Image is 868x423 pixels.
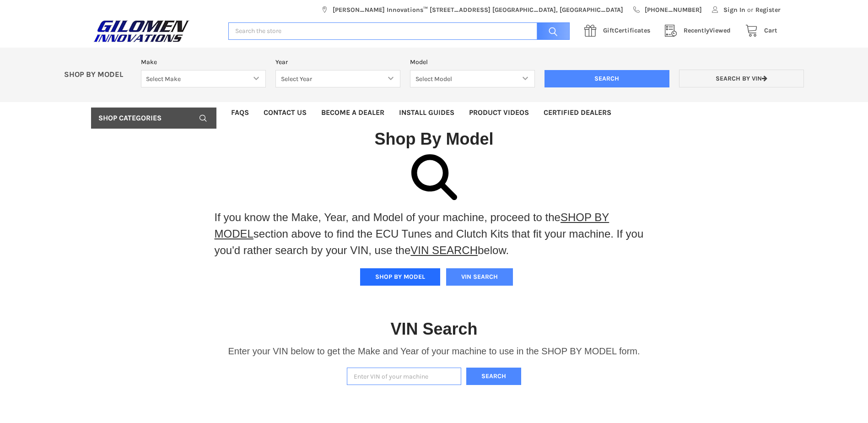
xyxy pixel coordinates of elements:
[532,22,570,40] input: Search
[536,102,619,123] a: Certified Dealers
[314,102,392,123] a: Become a Dealer
[684,27,731,34] span: Viewed
[723,5,745,15] span: Sign In
[59,70,136,80] p: SHOP BY MODEL
[141,57,266,67] label: Make
[224,102,256,123] a: FAQs
[275,57,400,67] label: Year
[333,5,623,15] span: [PERSON_NAME] Innovations™ [STREET_ADDRESS] [GEOGRAPHIC_DATA], [GEOGRAPHIC_DATA]
[446,268,513,286] button: VIN SEARCH
[392,102,462,123] a: Install Guides
[91,20,219,43] a: GILOMEN INNOVATIONS
[462,102,536,123] a: Product Videos
[215,209,654,259] p: If you know the Make, Year, and Model of your machine, proceed to the section above to find the E...
[410,57,535,67] label: Model
[256,102,314,123] a: Contact Us
[679,70,804,87] a: Search by VIN
[228,344,640,358] p: Enter your VIN below to get the Make and Year of your machine to use in the SHOP BY MODEL form.
[91,108,216,129] a: Shop Categories
[91,20,192,43] img: GILOMEN INNOVATIONS
[764,27,777,34] span: Cart
[579,25,660,37] a: GiftCertificates
[466,368,521,385] button: Search
[347,368,461,385] input: Enter VIN of your machine
[545,70,669,87] input: Search
[740,25,777,37] a: Cart
[360,268,440,286] button: SHOP BY MODEL
[215,211,609,240] a: SHOP BY MODEL
[645,5,702,15] span: [PHONE_NUMBER]
[603,27,650,34] span: Certificates
[603,27,615,34] span: Gift
[91,129,777,149] h1: Shop By Model
[684,27,709,34] span: Recently
[390,319,477,339] h1: VIN Search
[410,244,478,256] a: VIN SEARCH
[660,25,740,37] a: RecentlyViewed
[228,22,570,40] input: Search the store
